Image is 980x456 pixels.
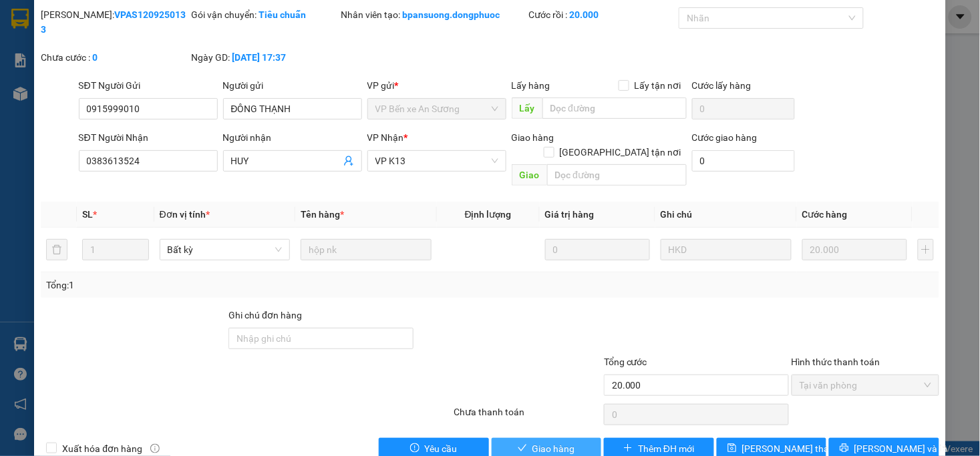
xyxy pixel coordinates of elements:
label: Hình thức thanh toán [792,357,880,367]
div: Người nhận [223,130,362,145]
div: Chưa cước : [41,50,188,65]
div: [PERSON_NAME]: [41,7,188,37]
span: [PERSON_NAME] và In [854,441,948,456]
span: ----------------------------------------- [36,72,164,83]
span: VPK131309250003 [67,85,144,95]
span: VP Nhận [367,132,404,143]
span: Giao hàng [512,132,554,143]
b: 0 [92,52,98,63]
input: Cước lấy hàng [692,98,795,120]
span: SL [82,209,93,220]
span: Lấy tận nơi [629,78,687,93]
span: plus [623,443,633,454]
span: Giao hàng [532,441,575,456]
div: Gói vận chuyển: [191,7,339,22]
input: 0 [545,239,650,260]
button: plus [918,239,934,260]
span: printer [840,443,849,454]
span: Xuất hóa đơn hàng [57,441,148,456]
span: Bất kỳ [168,240,283,260]
input: Ghi chú đơn hàng [228,328,414,349]
b: bpansuong.dongphuoc [403,9,500,20]
input: Cước giao hàng [692,150,795,172]
span: check [518,443,527,454]
span: In ngày: [4,97,81,105]
div: SĐT Người Gửi [79,78,218,93]
th: Ghi chú [655,202,797,228]
input: Dọc đường [547,164,687,186]
span: Định lượng [465,209,512,220]
span: Giá trị hàng [545,209,595,220]
b: Tiêu chuẩn [259,9,306,20]
div: Người gửi [223,78,362,93]
div: VP gửi [367,78,506,93]
input: Dọc đường [542,97,687,119]
button: delete [46,239,67,260]
label: Cước lấy hàng [692,80,752,91]
span: info-circle [150,444,160,453]
strong: ĐỒNG PHƯỚC [106,7,183,19]
span: [GEOGRAPHIC_DATA] tận nơi [554,145,687,160]
span: Đơn vị tính [160,209,210,220]
img: logo [5,8,64,67]
div: Tổng: 1 [46,278,379,292]
span: 01 Võ Văn Truyện, KP.1, Phường 2 [106,40,184,57]
span: [PERSON_NAME]: [4,86,144,94]
span: exclamation-circle [410,443,420,454]
span: Lấy [512,97,542,119]
span: Cước hàng [802,209,848,220]
div: Chưa thanh toán [452,405,603,428]
span: Tại văn phòng [800,375,931,395]
span: user-add [343,156,354,166]
span: Hotline: 19001152 [106,59,164,67]
span: Giao [512,164,547,186]
span: Bến xe [GEOGRAPHIC_DATA] [106,21,180,38]
span: VP Bến xe An Sương [375,99,498,119]
label: Ghi chú đơn hàng [228,310,302,320]
span: VP K13 [375,151,498,171]
span: Yêu cầu [425,441,458,456]
input: 0 [802,239,907,260]
span: [PERSON_NAME] thay đổi [742,441,849,456]
span: Tổng cước [604,357,647,367]
div: SĐT Người Nhận [79,130,218,145]
div: Nhân viên tạo: [341,7,526,22]
b: 20.000 [570,9,599,20]
div: Ngày GD: [191,50,339,65]
span: Tên hàng [301,209,344,220]
span: Thêm ĐH mới [638,441,694,456]
div: Cước rồi : [529,7,677,22]
b: [DATE] 17:37 [232,52,286,63]
input: VD: Bàn, Ghế [301,239,432,260]
span: save [727,443,737,454]
span: Lấy hàng [512,80,550,91]
label: Cước giao hàng [692,132,758,143]
input: Ghi Chú [661,239,792,260]
span: 08:33:11 [DATE] [29,97,81,105]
